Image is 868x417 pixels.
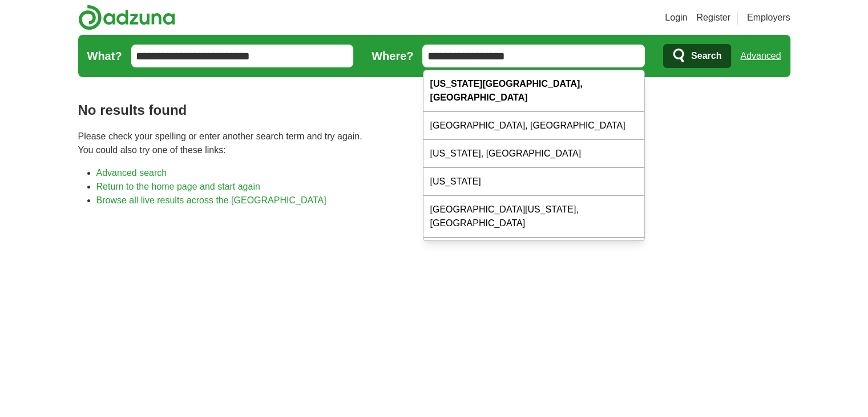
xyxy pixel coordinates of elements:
[78,100,790,121] h1: No results found
[372,47,413,65] label: Where?
[423,238,645,279] div: [US_STATE][GEOGRAPHIC_DATA][PERSON_NAME], [GEOGRAPHIC_DATA]
[78,5,175,30] img: Adzuna logo
[96,195,326,205] a: Browse all live results across the [GEOGRAPHIC_DATA]
[78,130,790,157] p: Please check your spelling or enter another search term and try again. You could also try one of ...
[663,44,731,68] button: Search
[96,168,167,178] a: Advanced search
[691,45,721,67] span: Search
[87,47,122,65] label: What?
[665,11,687,25] a: Login
[423,196,645,238] div: [GEOGRAPHIC_DATA][US_STATE], [GEOGRAPHIC_DATA]
[96,182,260,191] a: Return to the home page and start again
[747,11,790,25] a: Employers
[740,45,781,67] a: Advanced
[696,11,730,25] a: Register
